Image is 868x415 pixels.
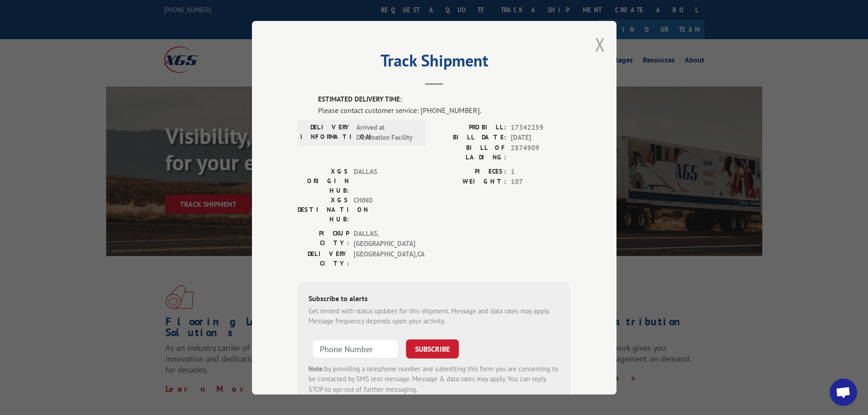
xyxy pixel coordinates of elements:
[298,195,349,224] label: XGS DESTINATION HUB:
[511,166,571,177] span: 1
[300,122,352,143] label: DELIVERY INFORMATION:
[434,133,506,143] label: BILL DATE:
[595,32,605,56] button: Close modal
[356,122,418,143] span: Arrived at Destination Facility
[318,104,571,115] div: Please contact customer service: [PHONE_NUMBER].
[511,143,571,162] span: 2874909
[354,249,415,268] span: [GEOGRAPHIC_DATA] , CA
[354,228,415,249] span: DALLAS , [GEOGRAPHIC_DATA]
[298,54,571,72] h2: Track Shipment
[434,122,506,133] label: PROBILL:
[354,195,415,224] span: CHINO
[308,292,560,306] div: Subscribe to alerts
[511,177,571,187] span: 107
[298,249,349,268] label: DELIVERY CITY:
[308,364,560,395] div: by providing a telephone number and submitting this form you are consenting to be contacted by SM...
[298,166,349,195] label: XGS ORIGIN HUB:
[830,379,857,406] a: Open chat
[308,306,560,326] div: Get texted with status updates for this shipment. Message and data rates may apply. Message frequ...
[434,177,506,187] label: WEIGHT:
[298,228,349,249] label: PICKUP CITY:
[312,339,399,358] input: Phone Number
[308,364,324,373] strong: Note:
[354,166,415,195] span: DALLAS
[434,143,506,162] label: BILL OF LADING:
[511,122,571,133] span: 17342259
[406,339,459,358] button: SUBSCRIBE
[511,133,571,143] span: [DATE]
[434,166,506,177] label: PIECES:
[318,94,571,105] label: ESTIMATED DELIVERY TIME:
